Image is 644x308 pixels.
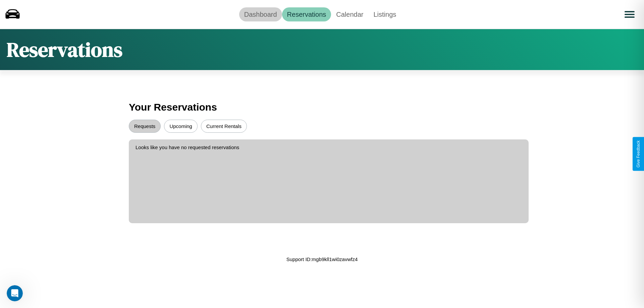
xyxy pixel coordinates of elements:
[201,120,247,133] button: Current Rentals
[239,7,282,21] a: Dashboard
[636,140,641,168] div: Give Feedback
[7,36,122,63] h1: Reservations
[620,5,639,24] button: Open menu
[282,7,331,21] a: Reservations
[164,120,198,133] button: Upcoming
[7,285,23,301] iframe: Intercom live chat
[129,98,515,116] h3: Your Reservations
[331,7,368,21] a: Calendar
[136,143,522,152] p: Looks like you have no requested reservations
[286,255,358,264] p: Support ID: mgb9kll1wi0zavwfz4
[368,7,401,21] a: Listings
[129,120,161,133] button: Requests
